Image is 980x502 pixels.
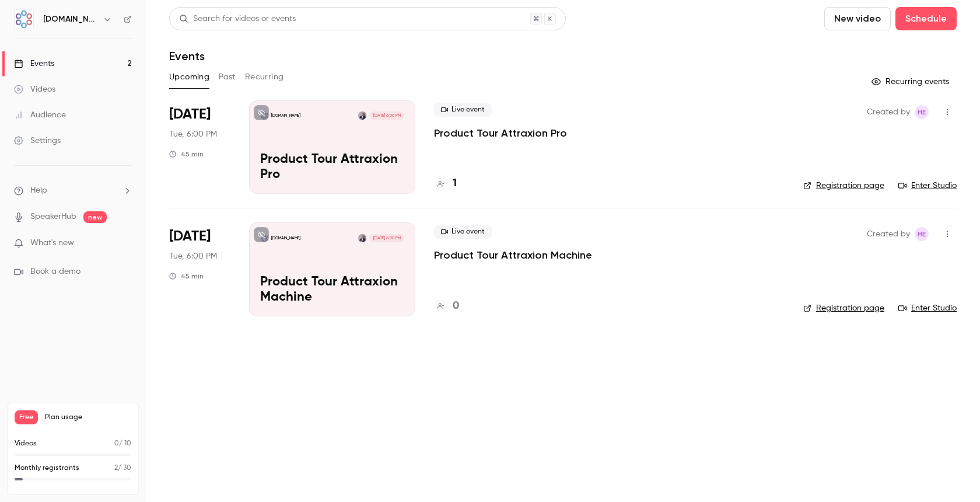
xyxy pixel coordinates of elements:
span: Created by [867,105,910,119]
a: SpeakerHub [30,211,76,223]
div: Search for videos or events [179,13,296,25]
p: Product Tour Attraxion Pro [260,152,404,183]
a: Enter Studio [898,302,957,314]
button: Recurring events [866,72,957,91]
div: Videos [14,83,55,95]
h6: [DOMAIN_NAME] [43,13,98,25]
img: Humberto Estrela [358,111,366,120]
span: Live event [434,225,492,239]
span: [DATE] [169,227,211,246]
button: Past [219,68,236,86]
a: Registration page [803,302,884,314]
span: Created by [867,227,910,241]
span: Book a demo [30,266,80,278]
span: [DATE] [169,105,211,124]
a: Enter Studio [898,180,957,191]
span: [DATE] 6:00 PM [369,111,404,120]
span: Plan usage [45,413,131,422]
p: [DOMAIN_NAME] [271,113,300,118]
div: Audience [14,109,66,121]
button: New video [824,7,891,30]
a: Registration page [803,180,884,191]
span: HE [918,227,926,241]
span: 2 [114,465,118,472]
iframe: Noticeable Trigger [118,238,132,249]
span: HE [918,105,926,119]
div: 45 min [169,271,204,281]
button: Recurring [245,68,284,86]
button: Upcoming [169,68,209,86]
span: Free [15,410,38,424]
div: Oct 21 Tue, 6:00 PM (Europe/Lisbon) [169,222,230,316]
a: 1 [434,176,457,191]
div: Events [14,58,54,69]
div: Settings [14,135,61,147]
span: 0 [114,440,119,447]
a: Product Tour Attraxion Machine[DOMAIN_NAME]Humberto Estrela[DATE] 6:00 PMProduct Tour Attraxion M... [249,222,415,316]
p: / 10 [114,438,131,449]
li: help-dropdown-opener [14,184,132,197]
div: Sep 30 Tue, 6:00 PM (Europe/Lisbon) [169,100,230,194]
a: 0 [434,298,459,314]
p: Product Tour Attraxion Machine [260,275,404,305]
p: Monthly registrants [15,463,79,473]
p: Videos [15,438,37,449]
p: / 30 [114,463,131,473]
span: Humberto Estrela [915,105,929,119]
h1: Events [169,49,205,63]
span: Humberto Estrela [915,227,929,241]
h4: 1 [453,176,457,191]
button: Schedule [895,7,957,30]
img: AMT.Group [15,10,33,29]
h4: 0 [453,298,459,314]
a: Product Tour Attraxion Pro[DOMAIN_NAME]Humberto Estrela[DATE] 6:00 PMProduct Tour Attraxion Pro [249,100,415,194]
span: new [83,211,107,223]
span: Help [30,184,47,197]
p: [DOMAIN_NAME] [271,235,300,241]
img: Humberto Estrela [358,234,366,242]
span: [DATE] 6:00 PM [369,234,404,242]
span: Tue, 6:00 PM [169,250,217,262]
span: Tue, 6:00 PM [169,128,217,140]
a: Product Tour Attraxion Machine [434,248,592,262]
a: Product Tour Attraxion Pro [434,126,567,140]
span: What's new [30,237,74,249]
span: Live event [434,103,492,117]
div: 45 min [169,149,204,159]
